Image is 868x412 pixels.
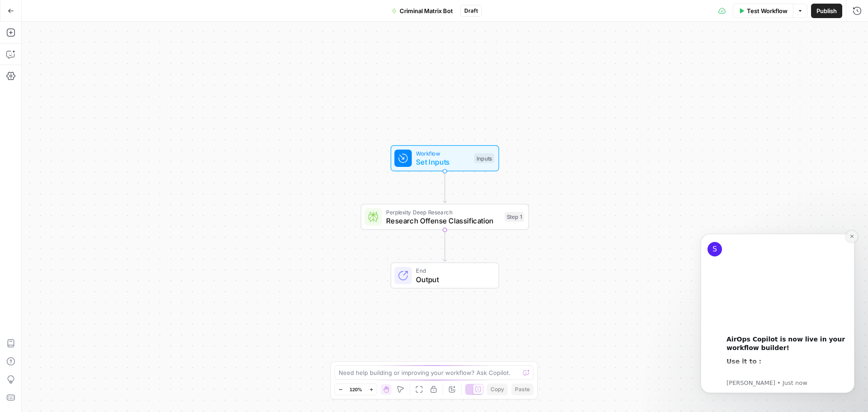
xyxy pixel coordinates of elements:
[361,262,529,289] div: EndOutput
[816,6,837,15] span: Publish
[474,153,494,163] div: Inputs
[747,6,788,15] span: Test Workflow
[491,385,504,393] span: Copy
[386,4,458,18] button: Criminal Matrix Bot
[361,204,529,230] div: Perplexity Deep ResearchResearch Offense ClassificationStep 1
[386,208,500,216] span: Perplexity Deep Research
[349,386,362,393] span: 120%
[487,384,508,395] button: Copy
[464,7,478,15] span: Draft
[400,6,453,15] span: Criminal Matrix Bot
[515,385,530,393] span: Paste
[733,4,793,18] button: Test Workflow
[416,274,490,285] span: Output
[416,266,490,275] span: End
[416,149,470,158] span: Workflow
[687,220,868,407] iframe: Intercom notifications message
[811,4,842,18] button: Publish
[386,215,500,226] span: Research Offense Classification
[416,156,470,167] span: Set Inputs
[361,145,529,171] div: WorkflowSet InputsInputs
[443,171,446,203] g: Edge from start to step_1
[511,384,533,395] button: Paste
[443,230,446,261] g: Edge from step_1 to end
[505,212,524,222] div: Step 1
